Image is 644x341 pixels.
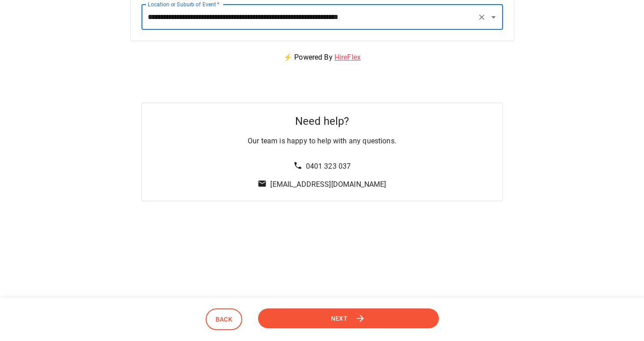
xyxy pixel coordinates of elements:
p: 0401 323 037 [306,161,351,172]
p: ⚡ Powered By [273,41,371,74]
h5: Need help? [295,114,349,128]
a: [EMAIL_ADDRESS][DOMAIN_NAME] [270,180,386,189]
p: Our team is happy to help with any questions. [248,136,396,147]
a: HireFlex [334,53,361,62]
label: Location or Suburb of Event [148,0,220,8]
button: Open [487,11,500,24]
button: Clear [475,11,488,24]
